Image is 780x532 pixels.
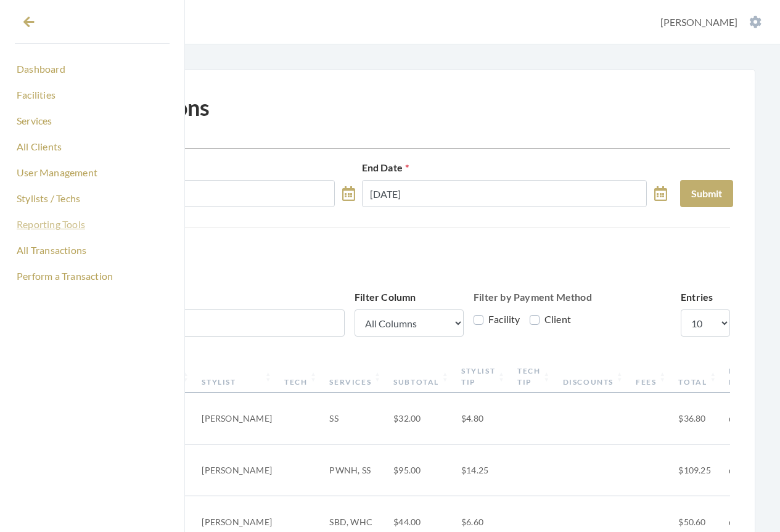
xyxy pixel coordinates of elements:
th: Stylist: activate to sort column ascending [195,361,278,393]
a: All Transactions [15,240,170,261]
th: Services: activate to sort column ascending [323,361,387,393]
h2: Transaction Dates [50,136,730,150]
strong: Filter by Payment Method [474,291,592,303]
a: User Management [15,162,170,183]
label: Entries [681,290,713,305]
input: Filter... [50,309,345,337]
a: toggle [654,180,667,207]
th: Total: activate to sort column ascending [672,361,723,393]
label: Filter Column [355,290,416,305]
label: Client [530,312,571,327]
span: [PERSON_NAME] [660,16,737,28]
a: All Clients [15,136,170,157]
th: Tech: activate to sort column ascending [278,361,323,393]
input: Select Date [362,180,647,207]
a: Facilities [15,84,170,105]
a: Perform a Transaction [15,266,170,287]
th: Discounts: activate to sort column ascending [557,361,630,393]
td: [PERSON_NAME] [195,444,278,496]
button: [PERSON_NAME] [657,15,765,29]
td: PWNH, SS [323,444,387,496]
th: Subtotal: activate to sort column ascending [387,361,455,393]
td: $4.80 [455,393,511,444]
a: Reporting Tools [15,214,170,235]
label: Facility [474,312,520,327]
th: Stylist Tip: activate to sort column ascending [455,361,511,393]
input: Select Date [50,180,335,207]
td: $109.25 [672,444,723,496]
th: Fees: activate to sort column ascending [630,361,672,393]
th: Tech Tip: activate to sort column ascending [511,361,556,393]
a: Services [15,110,170,131]
td: $36.80 [672,393,723,444]
td: $14.25 [455,444,511,496]
td: $32.00 [387,393,455,444]
td: SS [323,393,387,444]
a: toggle [342,180,355,207]
label: End Date [362,160,409,175]
a: Stylists / Techs [15,188,170,209]
h3: Transactions [50,257,730,275]
button: Submit [680,180,733,207]
td: $95.00 [387,444,455,496]
td: [PERSON_NAME] [195,393,278,444]
a: Dashboard [15,59,170,80]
